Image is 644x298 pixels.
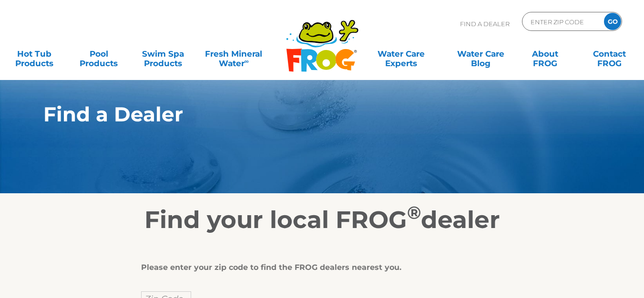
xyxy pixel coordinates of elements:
div: Please enter your zip code to find the FROG dealers nearest you. [141,263,496,272]
a: Hot TubProducts [10,44,60,63]
h2: Find your local FROG dealer [29,206,615,234]
h1: Find a Dealer [43,103,557,126]
sup: ® [407,202,421,223]
a: Fresh MineralWater∞ [203,44,265,63]
sup: ∞ [245,58,249,65]
a: ContactFROG [584,44,634,63]
a: AboutFROG [520,44,570,63]
input: Zip Code Form [530,15,594,29]
a: Swim SpaProducts [138,44,188,63]
input: GO [604,13,621,30]
p: Find A Dealer [460,12,510,36]
a: PoolProducts [74,44,124,63]
a: Water CareExperts [360,44,441,63]
a: Water CareBlog [456,44,506,63]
